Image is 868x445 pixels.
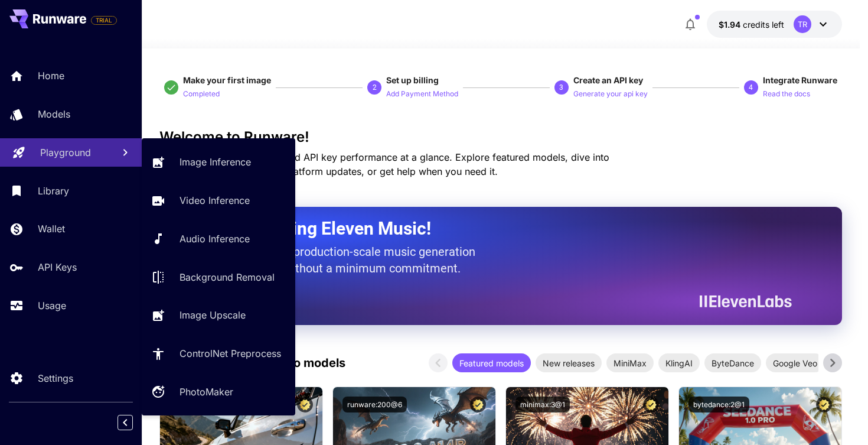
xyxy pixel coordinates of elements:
span: credits left [743,20,784,30]
a: ControlNet Preprocess [142,339,295,368]
span: $1.94 [719,20,743,30]
div: TR [794,15,811,33]
p: Usage [38,298,66,313]
a: Video Inference [142,186,295,215]
span: Make your first image [183,75,271,85]
span: Set up billing [386,75,439,85]
p: The only way to get production-scale music generation from Eleven Labs without a minimum commitment. [189,243,484,277]
p: 4 [749,82,753,93]
p: Home [38,69,64,83]
p: Wallet [38,222,65,236]
span: Check out your usage stats and API key performance at a glance. Explore featured models, dive int... [159,151,609,177]
p: Add Payment Method [386,89,458,100]
a: Audio Inference [142,225,295,254]
p: Audio Inference [180,232,250,246]
a: PhotoMaker [142,378,295,407]
span: MiniMax [606,357,654,369]
button: Certified Model – Vetted for best performance and includes a commercial license. [470,397,486,412]
span: Featured models [452,357,531,369]
button: Certified Model – Vetted for best performance and includes a commercial license. [816,397,832,412]
div: Collapse sidebar [126,412,142,433]
p: Models [38,107,70,121]
a: Image Upscale [142,301,295,330]
button: bytedance:2@1 [688,397,749,412]
p: PhotoMaker [180,385,233,399]
p: Read the docs [763,89,810,100]
span: ByteDance [704,357,761,369]
button: Certified Model – Vetted for best performance and includes a commercial license. [643,397,659,412]
p: 3 [559,82,563,93]
span: New releases [536,357,602,369]
div: $1.9396 [719,18,784,31]
h3: Welcome to Runware! [159,129,841,145]
h2: Now Supporting Eleven Music! [189,217,782,240]
span: TRIAL [92,16,116,25]
p: Image Upscale [180,308,246,322]
p: Background Removal [180,270,275,284]
p: Playground [40,145,91,160]
span: KlingAI [658,357,700,369]
button: minimax:3@1 [515,397,570,412]
span: Integrate Runware [763,75,837,85]
p: ControlNet Preprocess [180,346,281,360]
span: Google Veo [766,357,824,369]
p: Image Inference [180,155,251,169]
button: runware:200@6 [342,397,407,412]
button: Certified Model – Vetted for best performance and includes a commercial license. [297,397,313,412]
p: Library [38,184,69,198]
p: Generate your api key [573,89,648,100]
p: 2 [373,82,377,93]
p: Completed [183,89,220,100]
button: Collapse sidebar [118,415,133,430]
p: Video Inference [180,193,250,207]
span: Create an API key [573,75,643,85]
span: Add your payment card to enable full platform functionality. [91,13,117,27]
p: API Keys [38,260,77,274]
a: Background Removal [142,262,295,291]
a: Image Inference [142,148,295,177]
button: $1.9396 [707,11,842,38]
p: Settings [38,371,73,385]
